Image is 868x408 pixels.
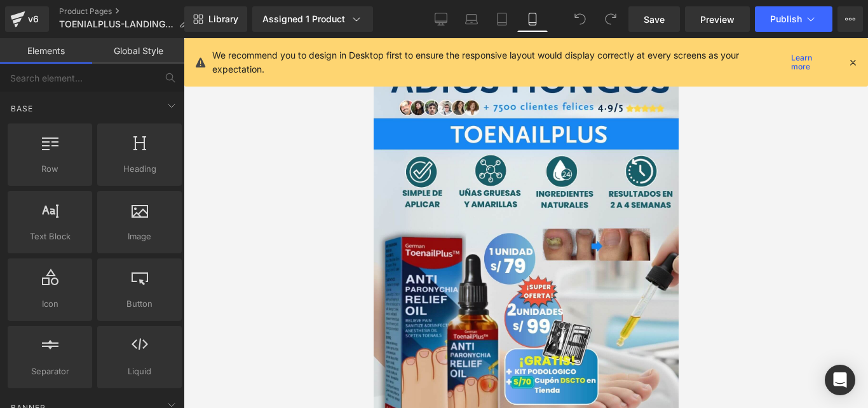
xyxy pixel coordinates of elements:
a: Learn more [786,55,837,70]
span: Image [101,230,178,243]
span: Base [10,102,34,115]
a: Desktop [426,6,456,32]
a: Global Style [92,38,184,64]
div: Assigned 1 Product [262,13,363,25]
button: More [837,6,863,32]
button: Redo [598,6,623,32]
span: Save [644,13,665,26]
span: Icon [11,297,88,311]
span: Preview [700,13,735,26]
a: New Library [184,6,247,32]
a: Product Pages [59,6,198,17]
a: Tablet [487,6,517,32]
div: v6 [25,11,41,27]
span: Button [101,297,178,311]
div: Open Intercom Messenger [825,365,855,395]
a: Preview [685,6,750,32]
span: Row [11,162,88,176]
span: TOENIALPLUS-LANDING 02 [59,19,174,29]
span: Text Block [11,230,88,243]
a: Mobile [517,6,548,32]
span: Separator [11,365,88,378]
span: Publish [770,14,802,24]
span: Library [208,13,238,25]
a: Laptop [456,6,487,32]
button: Undo [567,6,593,32]
a: v6 [5,6,49,32]
span: Heading [101,162,178,176]
p: We recommend you to design in Desktop first to ensure the responsive layout would display correct... [212,48,786,76]
button: Publish [755,6,832,32]
span: Liquid [101,365,178,378]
